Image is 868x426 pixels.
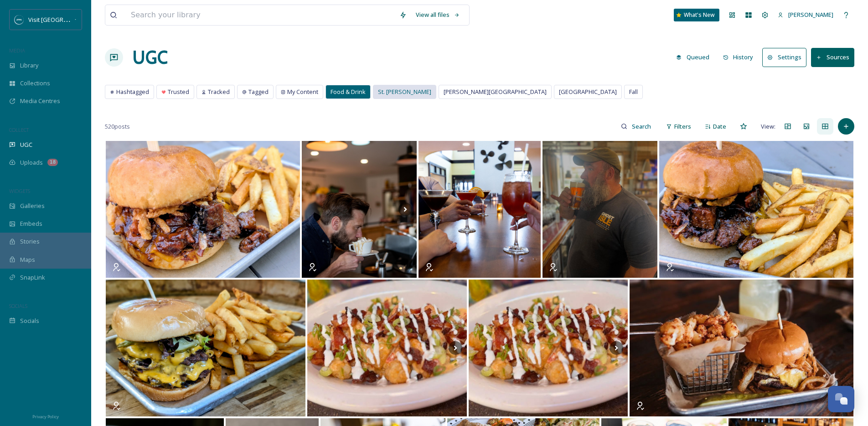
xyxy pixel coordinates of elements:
[302,141,417,278] img: That first sip of the Warren Woods 🍁 hits different. Royal Cinnamon + Cinnamon Infused local mapl...
[788,10,833,19] span: [PERSON_NAME]
[718,48,763,66] a: History
[20,202,45,210] span: Galleries
[674,9,719,21] a: What's New
[20,61,38,70] span: Library
[9,126,29,133] span: COLLECT
[106,141,300,278] img: Today is the last day to get one of these delicious and smokey Brisket Burnt End Burgers! 🍔 1/4lb...
[168,88,189,96] span: Trusted
[718,48,758,66] button: History
[15,15,24,24] img: SM%20Social%20Profile.png
[761,122,775,131] span: View:
[672,48,718,66] a: Queued
[20,317,39,325] span: Socials
[20,140,32,149] span: UGC
[20,97,60,105] span: Media Centres
[20,273,45,282] span: SnapLink
[126,5,395,25] input: Search your library
[116,88,149,96] span: Hashtagged
[674,122,691,131] span: Filters
[659,141,853,278] img: All weekend (while supplies last!) The Brisket Burnt End Burger! 1/4lb Burger Patty with Cheddar ...
[32,410,59,421] a: Privacy Policy
[828,386,854,412] button: Open Chat
[418,141,540,278] img: Raise a glass to Saturday done right. 🍸 #drinks #saturdaynights
[20,158,43,167] span: Uploads
[307,280,467,416] img: 🥃🥔 IT’S THURSDAY! 🥳🍻 Stop in for our Every Thursday Specials! 🥃 $10 Decatur Stillhouse Old Fashio...
[559,88,617,96] span: [GEOGRAPHIC_DATA]
[762,48,811,67] a: Settings
[542,141,657,278] img: We’re celebrating Ghost Isle’s THIRD STRAIGHT ANNUAL BEER WIN at last weekend’s Three Oaks Octobe...
[20,219,42,228] span: Embeds
[248,88,269,96] span: Tagged
[444,88,547,96] span: [PERSON_NAME][GEOGRAPHIC_DATA]
[47,159,58,166] div: 18
[630,280,853,416] img: 🍔 Midweek calls for comfort food + cocktails! Our juicy burger with famous cheese curds and a ref...
[132,44,168,71] a: UGC
[713,122,726,131] span: Date
[411,6,465,24] a: View all files
[9,187,30,194] span: WIDGETS
[378,88,431,96] span: St. [PERSON_NAME]
[28,15,130,24] span: Visit [GEOGRAPHIC_DATA][US_STATE]
[208,88,230,96] span: Tracked
[762,48,806,67] button: Settings
[9,302,27,309] span: SOCIALS
[20,237,40,246] span: Stories
[287,88,318,96] span: My Content
[20,79,50,88] span: Collections
[773,6,838,24] a: [PERSON_NAME]
[469,280,628,416] img: 🥃🥔 TOMORROW! 🥳🍻 Stop in for our Every Thursday Specials! 🥃 $10 Decatur Stillhouse Old Fashioned 🧀...
[20,255,35,264] span: Maps
[629,88,638,96] span: Fall
[32,414,59,420] span: Privacy Policy
[105,122,130,131] span: 520 posts
[331,88,366,96] span: Food & Drink
[627,117,657,135] input: Search
[672,48,714,66] button: Queued
[9,47,25,54] span: MEDIA
[811,48,854,67] button: Sources
[106,280,305,416] img: Happy National Cheeseburger Day! Stop by and get yourself one of our tasty Smash Burgers! 🍔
